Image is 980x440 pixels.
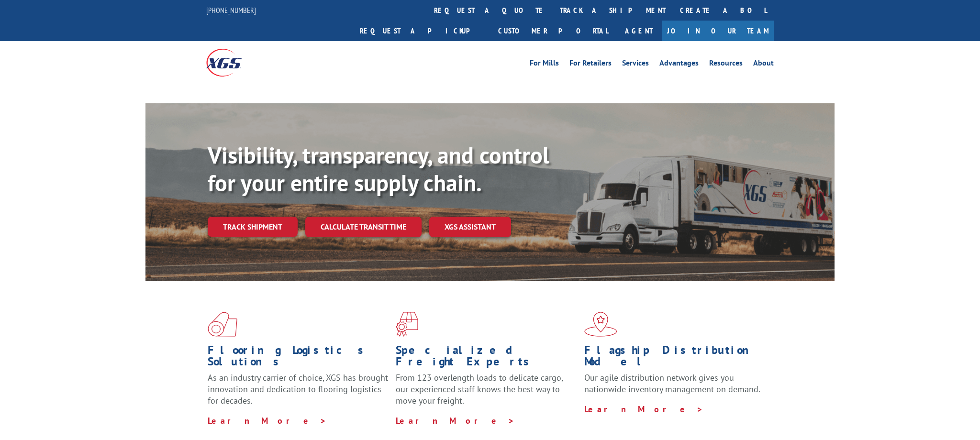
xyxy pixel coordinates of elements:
span: Our agile distribution network gives you nationwide inventory management on demand. [584,372,760,395]
b: Visibility, transparency, and control for your entire supply chain. [208,140,549,198]
a: Learn More > [208,415,327,426]
a: Advantages [659,59,699,70]
span: As an industry carrier of choice, XGS has brought innovation and dedication to flooring logistics... [208,372,388,406]
a: Learn More > [584,404,703,415]
a: Calculate transit time [305,217,422,237]
a: Agent [615,21,662,41]
img: xgs-icon-focused-on-flooring-red [396,312,418,337]
a: Resources [709,59,743,70]
p: From 123 overlength loads to delicate cargo, our experienced staff knows the best way to move you... [396,372,577,415]
a: For Mills [530,59,559,70]
a: [PHONE_NUMBER] [206,5,256,15]
a: Join Our Team [662,21,774,41]
a: For Retailers [569,59,612,70]
img: xgs-icon-flagship-distribution-model-red [584,312,617,337]
a: Request a pickup [353,21,491,41]
a: Customer Portal [491,21,615,41]
a: About [753,59,774,70]
h1: Flooring Logistics Solutions [208,344,389,372]
a: Learn More > [396,415,515,426]
a: XGS ASSISTANT [429,217,511,237]
a: Services [622,59,649,70]
a: Track shipment [208,217,298,237]
h1: Specialized Freight Experts [396,344,577,372]
img: xgs-icon-total-supply-chain-intelligence-red [208,312,237,337]
h1: Flagship Distribution Model [584,344,765,372]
